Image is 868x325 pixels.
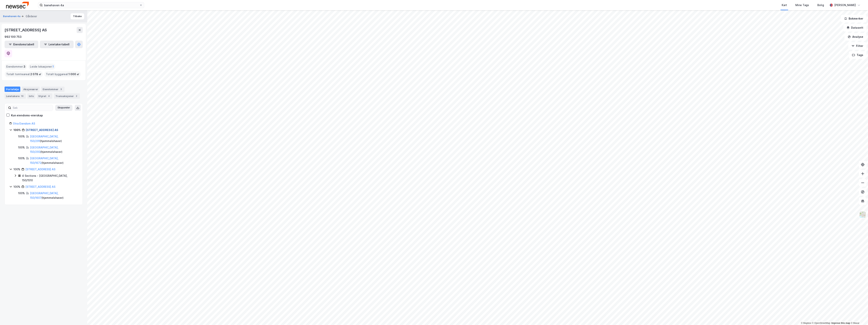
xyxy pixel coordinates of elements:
span: 2 078 ㎡ [30,72,41,77]
div: Gårdeier [26,14,37,19]
a: [STREET_ADDRESS] AS [26,128,58,132]
iframe: Chat Widget [849,307,868,325]
div: ( hjemmelshaver ) [30,156,78,165]
span: 3 [24,64,25,69]
div: Info [27,93,35,99]
div: Totalt tomteareal : [5,71,43,77]
div: 4 Sections - [GEOGRAPHIC_DATA], 150/1510 [22,174,78,183]
a: [GEOGRAPHIC_DATA], 150/293 [30,146,58,154]
button: Tags [849,51,866,59]
a: [GEOGRAPHIC_DATA], 150/1607 [30,192,58,199]
div: 100% [18,191,25,196]
button: Ekspander [55,105,72,111]
a: Mapbox [801,322,811,324]
div: Styret [37,93,52,99]
button: Datasett [843,24,866,32]
div: Kontrollprogram for chat [849,307,868,325]
button: Filter [848,42,866,50]
img: newsec-logo.f6e21ccffca1b3a03d2d.png [6,2,29,8]
div: [PERSON_NAME] [834,3,856,7]
div: 100% [13,128,21,132]
button: Banehaven 4a [3,14,21,18]
div: Mine Tags [795,3,809,7]
a: [GEOGRAPHIC_DATA], 150/1672 [30,157,58,164]
div: 4 [47,94,51,98]
span: 1 000 ㎡ [68,72,79,77]
a: [STREET_ADDRESS] AS [25,168,55,171]
button: Analyse [844,33,866,41]
div: 3 [59,87,63,91]
div: Transaksjoner [54,93,80,99]
button: Bokmerker [841,15,866,22]
div: Portefølje [5,87,20,92]
a: Improve this map [831,322,850,324]
div: Bolig [817,3,824,7]
div: 2 [75,94,78,98]
div: 10 [20,94,24,98]
a: Otra Eiendom AS [13,122,35,125]
div: Eiendommer : [5,64,27,70]
img: Z [859,211,866,218]
div: 100% [18,156,25,161]
div: 100% [13,167,20,172]
div: 992 100 753 [5,35,22,39]
button: Tilbake [71,13,84,19]
div: ( hjemmelshaver ) [30,134,78,143]
div: Leide lokasjoner : [28,64,55,70]
div: Leietakere [5,93,26,99]
div: [STREET_ADDRESS] AS [5,27,48,33]
div: 100% [18,145,25,150]
button: Leietakertabell [40,41,74,48]
a: [GEOGRAPHIC_DATA], 150/291 [30,135,58,143]
div: 100% [13,185,20,189]
div: Aksjonærer [22,87,40,92]
div: ( hjemmelshaver ) [30,191,78,200]
input: Søk [11,105,53,111]
div: ( hjemmelshaver ) [30,145,78,154]
span: 1 [53,64,54,69]
a: [STREET_ADDRESS] AS [25,185,55,188]
button: Eiendomstabell [5,41,38,48]
div: Totalt byggareal : [44,71,81,77]
input: Søk på adresse, matrikkel, gårdeiere, leietakere eller personer [43,2,139,8]
div: Kart [782,3,787,7]
div: Kun eiendoms-eierskap [11,113,43,118]
div: Eiendommer [41,87,64,92]
div: 100% [18,134,25,139]
a: OpenStreetMap [812,322,830,324]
